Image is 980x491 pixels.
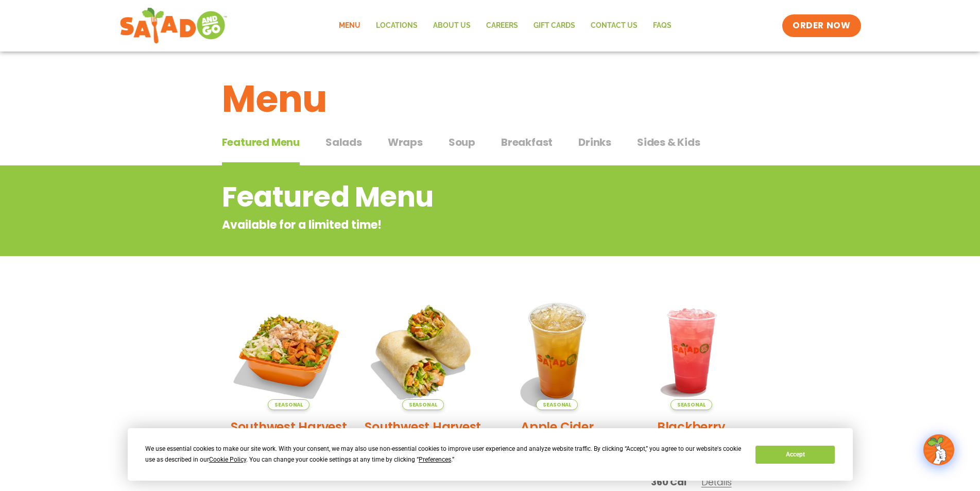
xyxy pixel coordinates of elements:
[364,291,483,410] img: Product photo for Southwest Harvest Wrap
[498,418,617,454] h2: Apple Cider Lemonade
[402,399,444,410] span: Seasonal
[368,14,425,38] a: Locations
[331,14,679,38] nav: Menu
[782,14,861,37] a: ORDER NOW
[924,435,953,464] img: wpChatIcon
[331,14,368,38] a: Menu
[449,134,475,150] span: Soup
[670,399,712,410] span: Seasonal
[222,176,676,218] h2: Featured Menu
[222,131,759,166] div: Tabbed content
[701,476,732,488] span: Details
[632,291,751,410] img: Product photo for Blackberry Bramble Lemonade
[222,71,759,127] h1: Menu
[222,134,300,150] span: Featured Menu
[583,14,645,38] a: Contact Us
[230,291,349,410] img: Product photo for Southwest Harvest Salad
[536,399,578,410] span: Seasonal
[128,428,853,481] div: Cookie Consent Prompt
[651,475,686,489] span: 360 Cal
[478,14,526,38] a: Careers
[119,5,228,46] img: new-SAG-logo-768×292
[209,456,246,463] span: Cookie Policy
[325,134,362,150] span: Salads
[145,444,743,465] div: We use essential cookies to make our site work. With your consent, we may also use non-essential ...
[632,418,751,472] h2: Blackberry [PERSON_NAME] Lemonade
[268,399,310,410] span: Seasonal
[645,14,679,38] a: FAQs
[364,418,483,454] h2: Southwest Harvest Wrap
[637,134,700,150] span: Sides & Kids
[793,20,850,32] span: ORDER NOW
[578,134,611,150] span: Drinks
[526,14,583,38] a: GIFT CARDS
[388,134,423,150] span: Wraps
[230,418,349,454] h2: Southwest Harvest Salad
[498,291,617,410] img: Product photo for Apple Cider Lemonade
[501,134,553,150] span: Breakfast
[425,14,478,38] a: About Us
[755,446,835,464] button: Accept
[222,216,676,233] p: Available for a limited time!
[419,456,451,463] span: Preferences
